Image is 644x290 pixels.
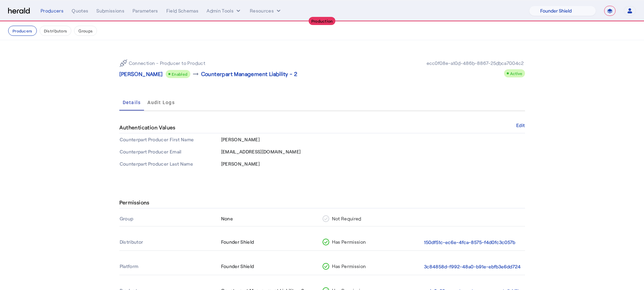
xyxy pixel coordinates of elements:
[119,198,152,207] h4: Permissions
[41,7,64,14] div: Producers
[221,149,301,154] span: [EMAIL_ADDRESS][DOMAIN_NAME]
[510,71,522,76] span: Active
[123,100,141,105] span: Details
[119,211,221,226] th: Group
[425,60,525,67] div: ecc0f08e-a10d-486b-8867-25dbca7004c2
[207,7,242,14] button: internal dropdown menu
[323,263,421,270] div: Has Permission
[221,211,322,226] th: None
[133,7,158,14] div: Parameters
[516,123,525,127] button: Edit
[201,70,297,78] p: Counterpart Management Liability - 2
[119,235,221,250] th: Distributor
[119,134,221,146] th: Counterpart Producer First Name
[424,263,521,271] button: 3c84858d-f992-48a0-b91e-ebfb3e6dd724
[166,7,199,14] div: Field Schemas
[323,239,421,245] div: Has Permission
[96,7,124,14] div: Submissions
[309,17,336,25] div: Production
[147,100,175,105] span: Audit Logs
[221,259,322,275] th: Founder Shield
[72,7,88,14] div: Quotes
[119,70,163,78] p: [PERSON_NAME]
[424,239,515,246] button: 150df51c-ec6e-4fca-8575-f4d0fc3c057b
[172,72,188,76] span: Enabled
[40,26,72,36] button: Distributors
[119,158,221,170] th: Counterpart Producer Last Name
[74,26,97,36] button: Groups
[119,146,221,158] th: Counterpart Producer Email
[8,26,37,36] button: Producers
[119,123,178,131] h4: Authentication Values
[8,8,30,14] img: Herald Logo
[221,137,260,142] span: [PERSON_NAME]
[119,259,221,275] th: Platform
[323,215,421,222] div: Not Required
[221,161,260,167] span: [PERSON_NAME]
[221,235,322,250] th: Founder Shield
[250,7,282,14] button: Resources dropdown menu
[192,70,200,78] mat-icon: arrow_right_alt
[129,60,206,67] p: Connection - Producer to Product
